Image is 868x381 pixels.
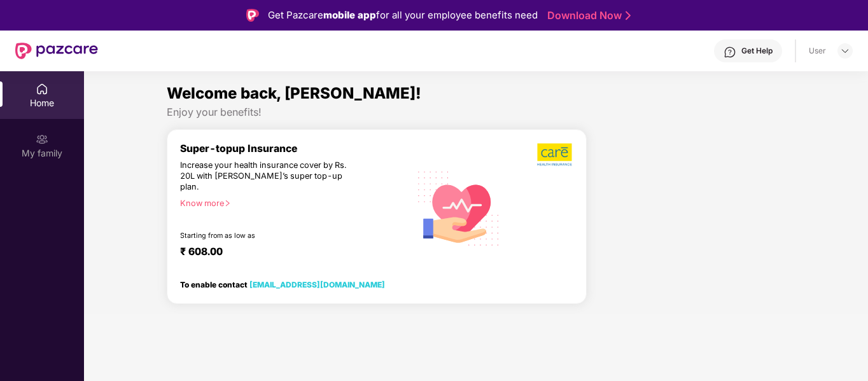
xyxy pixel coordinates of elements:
[724,46,736,59] img: svg+xml;base64,PHN2ZyBpZD0iSGVscC0zMngzMiIgeG1sbnM9Imh0dHA6Ly93d3cudzMub3JnLzIwMDAvc3ZnIiB3aWR0aD...
[626,9,631,22] img: Stroke
[840,46,850,56] img: svg+xml;base64,PHN2ZyBpZD0iRHJvcGRvd24tMzJ4MzIiIHhtbG5zPSJodHRwOi8vd3d3LnczLm9yZy8yMDAwL3N2ZyIgd2...
[180,232,356,240] div: Starting from as low as
[36,133,48,146] img: svg+xml;base64,PHN2ZyB3aWR0aD0iMjAiIGhlaWdodD0iMjAiIHZpZXdCb3g9IjAgMCAyMCAyMCIgZmlsbD0ibm9uZSIgeG...
[249,280,385,289] a: [EMAIL_ADDRESS][DOMAIN_NAME]
[809,46,826,56] div: User
[180,246,397,261] div: ₹ 608.00
[268,8,538,23] div: Get Pazcare for all your employee benefits need
[167,84,421,102] span: Welcome back, [PERSON_NAME]!
[36,83,48,95] img: svg+xml;base64,PHN2ZyBpZD0iSG9tZSIgeG1sbnM9Imh0dHA6Ly93d3cudzMub3JnLzIwMDAvc3ZnIiB3aWR0aD0iMjAiIG...
[246,9,259,22] img: Logo
[180,198,402,207] div: Know more
[15,43,98,59] img: New Pazcare Logo
[741,46,773,56] div: Get Help
[547,9,627,22] a: Download Now
[537,142,573,167] img: b5dec4f62d2307b9de63beb79f102df3.png
[180,280,385,289] div: To enable contact
[180,142,410,155] div: Super-topup Insurance
[167,106,785,119] div: Enjoy your benefits!
[410,158,508,258] img: svg+xml;base64,PHN2ZyB4bWxucz0iaHR0cDovL3d3dy53My5vcmcvMjAwMC9zdmciIHhtbG5zOnhsaW5rPSJodHRwOi8vd3...
[180,160,354,193] div: Increase your health insurance cover by Rs. 20L with [PERSON_NAME]’s super top-up plan.
[224,200,231,207] span: right
[323,9,376,21] strong: mobile app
